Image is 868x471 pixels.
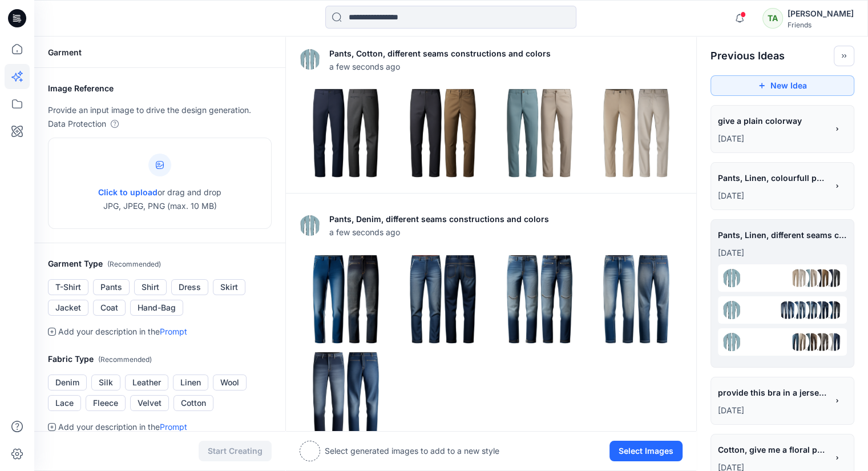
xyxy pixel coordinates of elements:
[300,215,320,236] img: eyJhbGciOiJIUzI1NiIsImtpZCI6IjAiLCJ0eXAiOiJKV1QifQ.eyJkYXRhIjp7InR5cGUiOiJzdG9yYWdlIiwicGF0aCI6Im...
[48,352,272,367] h2: Fabric Type
[718,384,826,401] span: provide this bra in a jersey material along with floral prints
[710,49,785,63] h2: Previous Ideas
[171,279,208,295] button: Dress
[91,375,120,391] button: Silk
[494,87,586,179] img: 2.png
[722,269,741,287] img: eyJhbGciOiJIUzI1NiIsImtpZCI6IjAiLCJ0eXAiOiJKV1QifQ.eyJkYXRhIjp7InR5cGUiOiJzdG9yYWdlIiwicGF0aCI6Im...
[300,351,391,442] img: 4.png
[718,112,826,129] span: give a plain colorway
[778,301,797,319] img: 4.png
[86,395,126,411] button: Fleece
[58,325,187,339] p: Add your description in the
[98,355,152,364] span: ( Recommended )
[718,227,847,243] span: Pants, Linen, different seams constructions and colors
[107,260,161,268] span: ( Recommended )
[48,257,272,271] h2: Garment Type
[494,253,586,345] img: 2.png
[58,420,187,434] p: Add your description in the
[213,279,245,295] button: Skirt
[300,49,320,70] img: eyJhbGciOiJIUzI1NiIsImtpZCI6IjAiLCJ0eXAiOiJKV1QifQ.eyJkYXRhIjp7InR5cGUiOiJzdG9yYWdlIiwicGF0aCI6Im...
[48,375,87,391] button: Denim
[98,186,221,213] p: or drag and drop JPG, JPEG, PNG (max. 10 MB)
[718,404,827,417] p: September 07, 2025
[722,301,741,319] img: eyJhbGciOiJIUzI1NiIsImtpZCI6IjAiLCJ0eXAiOiJKV1QifQ.eyJkYXRhIjp7InR5cGUiOiJzdG9yYWdlIiwicGF0aCI6Im...
[710,75,854,96] button: New Idea
[125,375,168,391] button: Leather
[134,279,167,295] button: Shirt
[722,333,741,351] img: eyJhbGciOiJIUzI1NiIsImtpZCI6IjAiLCJ0eXAiOiJKV1QifQ.eyJkYXRhIjp7InR5cGUiOiJzdG9yYWdlIiwicGF0aCI6Im...
[300,87,391,179] img: 0.png
[329,212,549,226] p: Pants, Denim, different seams constructions and colors
[48,103,272,117] p: Provide an input image to drive the design generation.
[48,279,88,295] button: T-Shirt
[788,21,854,29] div: Friends
[325,444,499,458] p: Select generated images to add to a new style
[397,253,488,345] img: 1.png
[801,333,819,351] img: 2.png
[130,395,169,411] button: Velvet
[790,301,808,319] img: 3.png
[801,269,819,287] img: 2.png
[591,253,682,345] img: 3.png
[813,333,831,351] img: 1.png
[813,269,831,287] img: 1.png
[790,269,808,287] img: 3.png
[591,87,682,179] img: 3.png
[93,279,130,295] button: Pants
[329,226,549,238] span: a few seconds ago
[718,170,826,186] span: Pants, Linen, colourfull pants
[48,117,106,131] p: Data Protection
[762,8,783,29] div: TA
[718,441,826,458] span: Cotton, give me a floral print design mixed with 3 colors
[718,132,827,146] p: September 11, 2025
[329,47,551,61] p: Pants, Cotton, different seams constructions and colors
[801,301,819,319] img: 2.png
[98,187,158,197] span: Click to upload
[718,246,847,260] p: September 10, 2025
[48,300,88,316] button: Jacket
[609,441,683,461] button: Select Images
[160,327,187,336] a: Prompt
[48,82,272,95] h2: Image Reference
[824,269,842,287] img: 0.png
[300,253,391,345] img: 0.png
[788,7,854,21] div: [PERSON_NAME]
[397,87,488,179] img: 1.png
[93,300,126,316] button: Coat
[130,300,183,316] button: Hand-Bag
[329,61,551,73] span: a few seconds ago
[173,395,213,411] button: Cotton
[213,375,247,391] button: Wool
[824,301,842,319] img: 0.png
[813,301,831,319] img: 1.png
[824,333,842,351] img: 0.png
[834,46,854,66] button: Toggle idea bar
[160,422,187,432] a: Prompt
[48,395,81,411] button: Lace
[718,189,827,203] p: September 11, 2025
[790,333,808,351] img: 3.png
[173,375,208,391] button: Linen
